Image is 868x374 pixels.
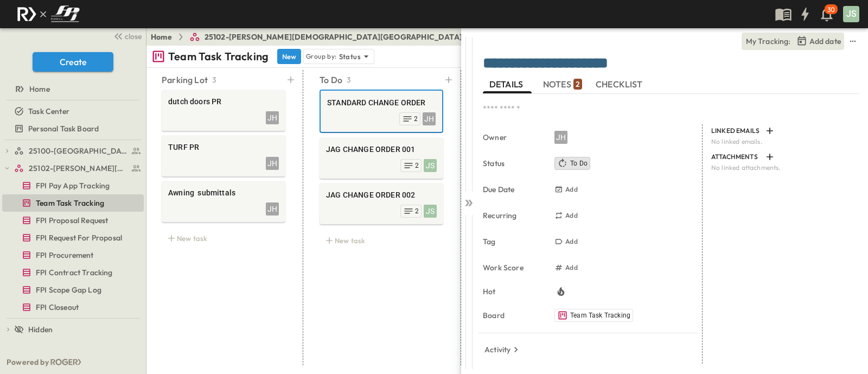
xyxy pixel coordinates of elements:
[2,194,144,212] div: test
[424,159,437,172] div: JS
[277,49,301,64] button: New
[28,324,53,335] span: Hidden
[2,264,144,281] div: test
[36,215,108,226] span: FPI Proposal Request
[347,74,351,85] p: 3
[565,185,578,194] h6: Add
[306,51,337,62] p: Group by:
[29,145,128,156] span: 25100-Vanguard Prep School
[125,31,142,42] span: close
[843,6,859,22] div: JS
[168,142,279,153] span: TURF PR
[36,232,122,243] span: FPI Request For Proposal
[483,286,539,297] p: Hot
[711,126,761,135] p: LINKED EMAILS
[162,73,208,86] p: Parking Lot
[565,263,578,272] h6: Add
[36,180,110,191] span: FPI Pay App Tracking
[326,144,437,155] span: JAG CHANGE ORDER 001
[168,187,279,198] span: Awning submittals
[36,284,101,295] span: FPI Scope Gap Log
[711,153,761,161] p: ATTACHMENTS
[28,106,69,117] span: Task Center
[320,233,443,248] div: New task
[36,302,79,313] span: FPI Closeout
[543,80,582,90] span: NOTES
[424,205,437,218] div: JS
[483,158,539,169] p: Status
[480,342,526,357] button: Activity
[795,35,842,48] button: Tracking Date Menu
[36,267,113,278] span: FPI Contract Tracking
[483,236,539,247] p: Tag
[827,5,835,14] p: 30
[570,311,630,320] span: Team Task Tracking
[596,80,645,90] span: CHECKLIST
[326,189,437,200] span: JAG CHANGE ORDER 002
[554,131,567,144] div: JH
[554,131,567,144] div: Jose Hurtado (jhurtado@fpibuilders.com)
[2,160,144,177] div: test
[2,281,144,299] div: test
[36,250,94,261] span: FPI Procurement
[320,73,342,86] p: To Do
[711,137,853,146] p: No linked emails.
[327,97,436,108] span: STANDARD CHANGE ORDER
[565,237,578,246] h6: Add
[2,142,144,160] div: test
[570,159,588,168] span: To Do
[2,246,144,264] div: test
[415,207,419,215] span: 2
[168,96,279,107] span: dutch doors PR
[212,74,216,85] p: 3
[483,184,539,195] p: Due Date
[483,132,539,143] p: Owner
[2,212,144,229] div: test
[483,310,539,321] p: Board
[489,80,525,90] span: DETAILS
[2,299,144,316] div: test
[483,210,539,221] p: Recurring
[423,112,436,125] div: JH
[33,52,113,72] button: Create
[415,161,419,170] span: 2
[266,111,279,124] div: JH
[205,31,462,42] span: 25102-[PERSON_NAME][DEMOGRAPHIC_DATA][GEOGRAPHIC_DATA]
[576,79,580,90] p: 2
[266,202,279,215] div: JH
[2,120,144,137] div: test
[2,177,144,194] div: test
[151,31,587,42] nav: breadcrumbs
[483,262,539,273] p: Work Score
[151,31,172,42] a: Home
[2,229,144,246] div: test
[266,157,279,170] div: JH
[484,344,510,355] p: Activity
[13,3,84,26] img: c8d7d1ed905e502e8f77bf7063faec64e13b34fdb1f2bdd94b0e311fc34f8000.png
[565,211,578,220] h6: Add
[168,49,269,64] p: Team Task Tracking
[711,163,853,172] p: No linked attachments.
[846,35,859,48] button: sidedrawer-menu
[29,163,128,174] span: 25102-Christ The Redeemer Anglican Church
[36,198,104,208] span: Team Task Tracking
[162,231,285,246] div: New task
[339,51,361,62] p: Status
[809,36,841,47] p: Add date
[28,123,99,134] span: Personal Task Board
[414,115,418,123] span: 2
[746,36,791,47] p: My Tracking:
[29,84,50,94] span: Home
